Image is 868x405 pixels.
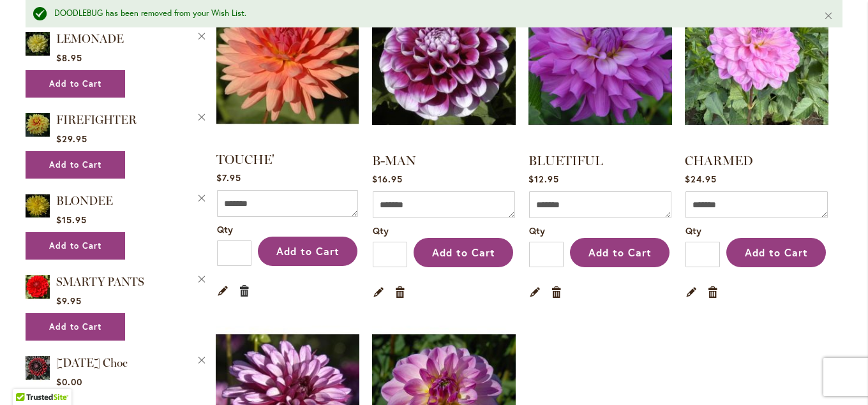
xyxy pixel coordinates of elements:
[56,52,82,64] span: $8.95
[217,223,233,235] span: Qty
[685,173,717,185] span: $24.95
[26,29,50,58] img: LEMONADE
[56,275,144,289] a: SMARTY PANTS
[26,110,50,139] img: FIREFIGHTER
[56,113,137,127] a: FIREFIGHTER
[49,78,101,89] span: Add to Cart
[528,153,603,168] a: BLUETIFUL
[26,110,50,142] a: FIREFIGHTER
[216,172,241,184] span: $7.95
[373,225,389,237] span: Qty
[26,353,50,385] a: Karma Choc
[56,376,82,388] span: $0.00
[372,173,403,185] span: $16.95
[26,191,50,223] a: Blondee
[432,246,495,259] span: Add to Cart
[26,151,125,179] button: Add to Cart
[685,153,753,168] a: CHARMED
[258,237,357,266] button: Add to Cart
[26,272,50,301] img: SMARTY PANTS
[26,70,125,98] button: Add to Cart
[276,244,340,258] span: Add to Cart
[26,313,125,341] button: Add to Cart
[685,225,701,237] span: Qty
[528,173,559,185] span: $12.95
[56,214,87,226] span: $15.95
[56,32,124,46] a: LEMONADE
[726,238,826,267] button: Add to Cart
[26,191,50,220] img: Blondee
[56,295,82,307] span: $9.95
[588,246,652,259] span: Add to Cart
[49,240,101,251] span: Add to Cart
[26,232,125,260] button: Add to Cart
[56,194,113,208] a: BLONDEE
[54,8,804,20] div: DOODLEBUG has been removed from your Wish List.
[49,321,101,332] span: Add to Cart
[56,356,128,370] a: [DATE] Choc
[372,153,416,168] a: B-MAN
[26,353,50,382] img: Karma Choc
[56,133,87,145] span: $29.95
[216,152,274,167] a: TOUCHE'
[10,360,45,395] iframe: Launch Accessibility Center
[26,272,50,304] a: SMARTY PANTS
[414,238,513,267] button: Add to Cart
[49,159,101,170] span: Add to Cart
[26,29,50,61] a: LEMONADE
[529,225,545,237] span: Qty
[570,238,670,267] button: Add to Cart
[745,246,808,259] span: Add to Cart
